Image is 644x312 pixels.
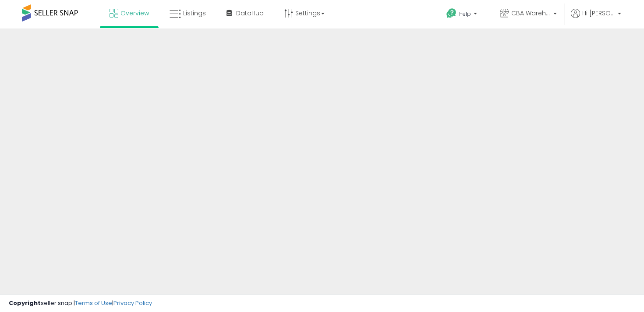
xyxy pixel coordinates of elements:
[113,299,152,307] a: Privacy Policy
[582,9,615,18] span: Hi [PERSON_NAME]
[120,9,149,18] span: Overview
[439,1,486,28] a: Help
[571,9,621,28] a: Hi [PERSON_NAME]
[183,9,206,18] span: Listings
[9,299,152,308] div: seller snap | |
[446,8,457,19] i: Get Help
[459,10,471,18] span: Help
[236,9,264,18] span: DataHub
[9,299,41,307] strong: Copyright
[511,9,551,18] span: CBA Warehouses
[75,299,112,307] a: Terms of Use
